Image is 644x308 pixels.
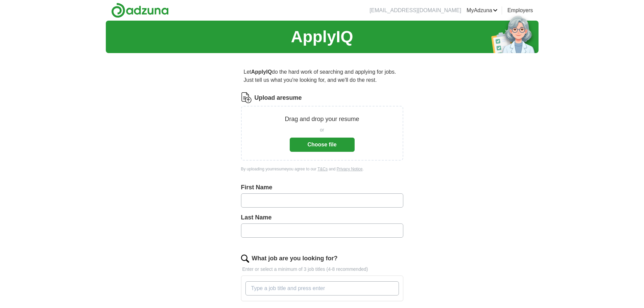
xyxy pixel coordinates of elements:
[111,3,169,18] img: Adzuna logo
[291,25,353,49] h1: ApplyIQ
[241,65,403,87] p: Let do the hard work of searching and applying for jobs. Just tell us what you're looking for, an...
[369,6,461,15] li: [EMAIL_ADDRESS][DOMAIN_NAME]
[255,93,302,102] label: Upload a resume
[320,126,324,134] span: or
[507,6,533,15] a: Employers
[241,183,403,192] label: First Name
[245,281,399,295] input: Type a job title and press enter
[252,254,338,263] label: What job are you looking for?
[251,69,272,75] strong: ApplyIQ
[241,213,403,222] label: Last Name
[467,6,498,15] a: MyAdzuna
[241,266,403,273] p: Enter or select a minimum of 3 job titles (4-8 recommended)
[337,167,363,171] a: Privacy Notice
[317,167,328,171] a: T&Cs
[290,138,355,152] button: Choose file
[285,115,359,124] p: Drag and drop your resume
[241,255,249,263] img: search.png
[241,92,252,103] img: CV Icon
[241,166,403,172] div: By uploading your resume you agree to our and .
